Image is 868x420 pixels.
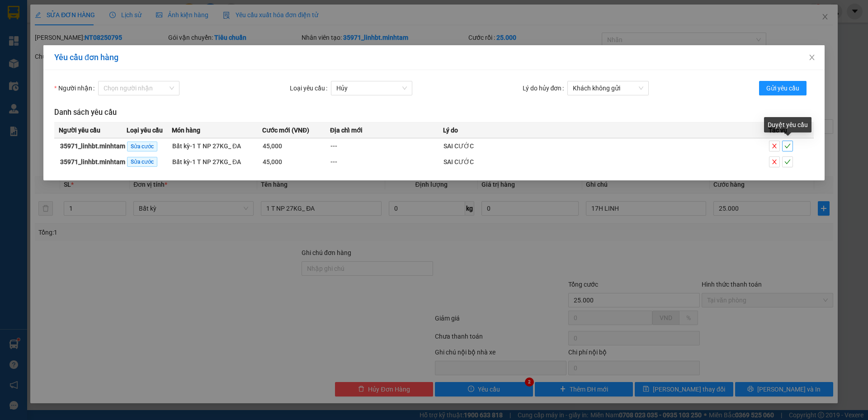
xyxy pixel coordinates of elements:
span: SAI CƯỚC [443,142,474,150]
span: check [783,159,793,165]
span: Người yêu cầu [59,125,100,135]
span: Món hàng [172,125,200,135]
button: check [782,156,793,167]
span: Bất kỳ [172,158,241,165]
span: Sửa cước [127,142,157,151]
button: Close [799,45,825,71]
span: - 1 T NP 27KG_ ĐA [190,158,241,165]
span: Sửa cước [127,157,157,167]
input: Người nhận [104,81,168,95]
strong: 35971_linhbt.minhtam [60,142,125,150]
strong: 35971_linhbt.minhtam [60,158,125,165]
span: 45,000 [263,158,282,165]
button: close [769,156,780,167]
span: Loại yêu cầu [127,125,163,135]
span: Cước mới (VNĐ) [262,125,309,135]
button: Gửi yêu cầu [759,81,807,95]
label: Lý do hủy đơn [523,81,568,95]
button: close [769,141,780,151]
button: check [782,141,793,151]
span: close [769,159,779,165]
label: Người nhận [54,81,98,95]
span: check [783,143,793,149]
h3: Danh sách yêu cầu [54,107,814,118]
span: Lý do [443,125,458,135]
div: Duyệt yêu cầu [764,117,811,132]
span: --- [330,158,337,165]
label: Loại yêu cầu [290,81,331,95]
span: 45,000 [263,142,282,150]
span: --- [330,142,337,150]
span: Địa chỉ mới [330,125,363,135]
span: Hủy [336,81,407,95]
span: close [769,143,779,149]
span: Bất kỳ [172,142,241,150]
span: Gửi yêu cầu [766,83,799,93]
div: Yêu cầu đơn hàng [54,52,814,62]
span: - 1 T NP 27KG_ ĐA [190,142,241,150]
span: SAI CƯỚC [443,158,474,165]
span: Khách không gửi [573,81,643,95]
span: close [808,54,816,61]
